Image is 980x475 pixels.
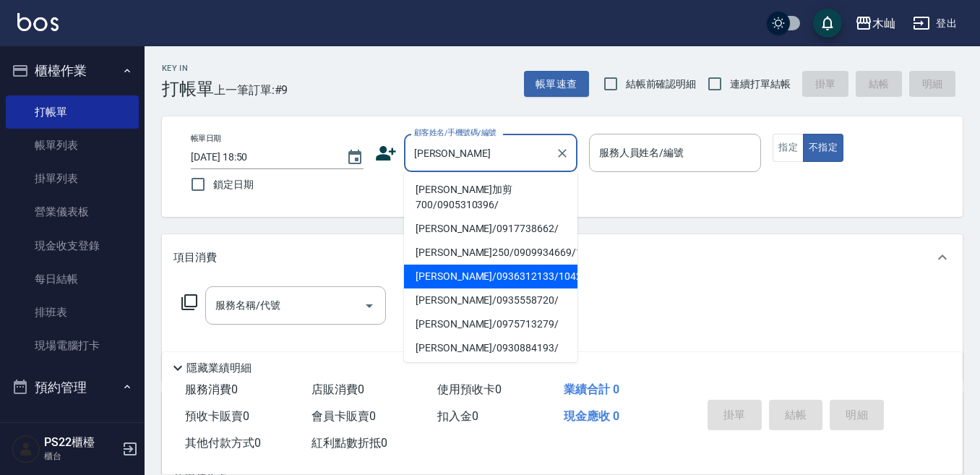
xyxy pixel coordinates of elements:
[6,411,139,445] a: 預約管理
[437,409,478,423] span: 扣入金 0
[552,143,572,163] button: Clear
[213,177,254,192] span: 鎖定日期
[813,9,842,38] button: save
[191,133,221,144] label: 帳單日期
[185,409,249,423] span: 預收卡販賣 0
[12,435,40,463] img: Person
[162,234,963,281] div: 項目消費
[6,296,139,329] a: 排班表
[6,162,139,195] a: 掛單列表
[162,79,214,99] h3: 打帳單
[564,409,619,423] span: 現金應收 0
[6,229,139,262] a: 現金收支登錄
[185,382,238,396] span: 服務消費 0
[773,134,804,162] button: 指定
[311,409,376,423] span: 會員卡販賣 0
[414,127,497,138] label: 顧客姓名/手機號碼/編號
[907,10,963,37] button: 登出
[524,71,589,98] button: 帳單速查
[6,369,139,406] button: 預約管理
[872,14,895,33] div: 木屾
[185,436,261,450] span: 其他付款方式 0
[214,81,288,99] span: 上一筆訂單:#9
[404,265,577,288] li: [PERSON_NAME]/0936312133/10427
[437,382,502,396] span: 使用預收卡 0
[6,329,139,362] a: 現場電腦打卡
[404,336,577,360] li: [PERSON_NAME]/0930884193/
[191,145,332,169] input: YYYY/MM/DD hh:mm
[358,294,381,317] button: Open
[6,52,139,90] button: 櫃檯作業
[404,312,577,336] li: [PERSON_NAME]/0975713279/
[404,178,577,217] li: [PERSON_NAME]加剪700/0905310396/
[6,262,139,296] a: 每日結帳
[6,195,139,228] a: 營業儀表板
[162,64,214,73] h2: Key In
[338,140,372,175] button: Choose date, selected date is 2025-09-04
[311,382,364,396] span: 店販消費 0
[311,436,387,450] span: 紅利點數折抵 0
[404,360,577,384] li: [PERSON_NAME]/0919036581/
[44,435,118,450] h5: PS22櫃檯
[404,241,577,265] li: [PERSON_NAME]250/0909934669/11885
[6,129,139,162] a: 帳單列表
[6,95,139,129] a: 打帳單
[17,13,59,31] img: Logo
[404,217,577,241] li: [PERSON_NAME]/0917738662/
[186,361,252,376] p: 隱藏業績明細
[173,250,217,265] p: 項目消費
[564,382,619,396] span: 業績合計 0
[803,134,843,162] button: 不指定
[44,450,118,463] p: 櫃台
[730,77,791,92] span: 連續打單結帳
[626,77,697,92] span: 結帳前確認明細
[404,288,577,312] li: [PERSON_NAME]/0935558720/
[849,9,901,38] button: 木屾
